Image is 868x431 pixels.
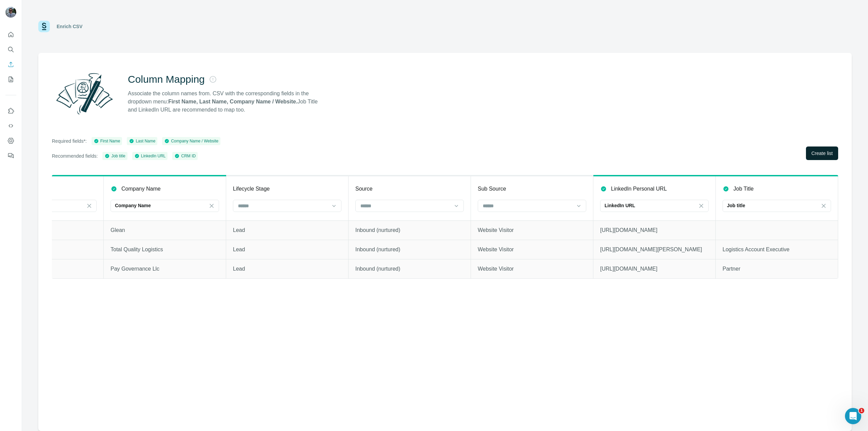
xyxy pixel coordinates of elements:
[478,185,506,193] p: Sub Source
[5,7,16,18] img: Avatar
[128,73,205,85] h2: Column Mapping
[52,138,87,144] p: Required fields*:
[233,246,341,254] p: Lead
[845,408,861,424] iframe: Intercom live chat
[5,150,16,162] button: Feedback
[811,150,833,157] span: Create list
[859,408,864,413] span: 1
[478,226,586,234] p: Website Visitor
[733,185,754,193] p: Job Title
[111,265,219,273] p: Pay Governance Llc
[5,28,16,41] button: Quick start
[355,265,464,273] p: Inbound (nurtured)
[38,21,50,32] img: Surfe Logo
[355,226,464,234] p: Inbound (nurtured)
[600,226,709,234] p: [URL][DOMAIN_NAME]
[115,202,151,209] p: Company Name
[52,153,98,159] p: Recommended fields:
[128,90,324,114] p: Associate the column names from. CSV with the corresponding fields in the dropdown menu: Job Titl...
[104,153,125,159] div: Job title
[806,146,838,160] button: Create list
[164,138,218,144] div: Company Name / Website
[52,69,117,118] img: Surfe Illustration - Column Mapping
[355,246,464,254] p: Inbound (nurtured)
[129,138,155,144] div: Last Name
[5,58,16,71] button: Enrich CSV
[723,265,831,273] p: Partner
[478,265,586,273] p: Website Visitor
[600,265,709,273] p: [URL][DOMAIN_NAME]
[168,99,297,104] strong: First Name, Last Name, Company Name / Website.
[111,226,219,234] p: Glean
[57,23,82,30] div: Enrich CSV
[5,43,16,56] button: Search
[5,73,16,85] button: My lists
[134,153,166,159] div: LinkedIn URL
[723,246,831,254] p: Logistics Account Executive
[5,120,16,132] button: Use Surfe API
[605,202,635,209] p: LinkedIn URL
[5,135,16,147] button: Dashboard
[233,265,341,273] p: Lead
[5,105,16,117] button: Use Surfe on LinkedIn
[727,202,745,209] p: Job title
[121,185,161,193] p: Company Name
[233,185,270,193] p: Lifecycle Stage
[94,138,120,144] div: First Name
[611,185,667,193] p: LinkedIn Personal URL
[600,246,709,254] p: [URL][DOMAIN_NAME][PERSON_NAME]
[233,226,341,234] p: Lead
[111,246,219,254] p: Total Quality Logistics
[478,246,586,254] p: Website Visitor
[355,185,373,193] p: Source
[174,153,196,159] div: CRM ID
